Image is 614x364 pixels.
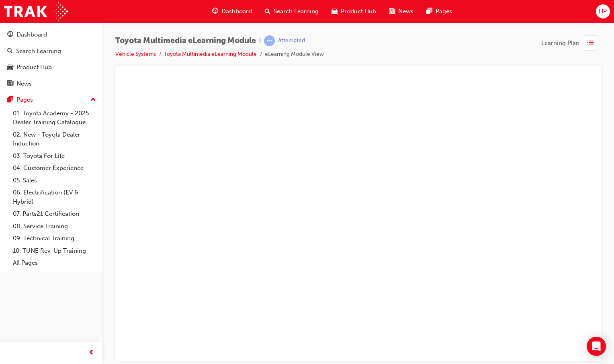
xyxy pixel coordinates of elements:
[10,129,99,150] a: 02. New - Toyota Dealer Induction
[259,36,261,45] span: |
[115,51,156,57] a: Vehicle Systems
[389,6,395,16] span: news-icon
[426,6,432,16] span: pages-icon
[3,44,99,59] a: Search Learning
[164,51,257,57] a: Toyota Multimedia eLearning Module
[7,96,13,104] span: pages-icon
[258,3,325,20] a: search-iconSearch Learning
[88,348,94,358] span: prev-icon
[332,6,338,16] span: car-icon
[212,6,218,16] span: guage-icon
[596,4,610,18] button: HP
[10,245,99,257] a: 10. TUNE Rev-Up Training
[325,3,383,20] a: car-iconProduct Hub
[16,47,61,56] div: Search Learning
[3,26,99,92] button: DashboardSearch LearningProduct HubNews
[265,6,270,16] span: search-icon
[16,63,52,72] div: Product Hub
[274,7,319,16] span: Search Learning
[4,2,68,20] img: Trak
[264,35,275,46] span: learningRecordVerb_ATTEMPT-icon
[599,7,607,16] span: HP
[221,7,252,16] span: Dashboard
[10,257,99,269] a: All Pages
[341,7,376,16] span: Product Hub
[3,92,99,107] button: Pages
[420,3,458,20] a: pages-iconPages
[206,3,258,20] a: guage-iconDashboard
[3,27,99,42] a: Dashboard
[541,39,579,48] span: Learning Plan
[10,186,99,208] a: 06. Electrification (EV & Hybrid)
[115,36,256,45] span: Toyota Multimedia eLearning Module
[90,95,96,105] span: up-icon
[10,107,99,129] a: 01. Toyota Academy - 2025 Dealer Training Catalogue
[383,3,420,20] a: news-iconNews
[7,31,13,39] span: guage-icon
[10,232,99,245] a: 09. Technical Training
[541,35,601,51] button: Learning Plan
[10,162,99,174] a: 04. Customer Experience
[16,79,32,88] div: News
[10,208,99,220] a: 07. Parts21 Certification
[16,30,47,39] div: Dashboard
[398,7,413,16] span: News
[436,7,452,16] span: Pages
[278,37,305,45] div: Attempted
[587,38,594,48] span: list-icon
[587,337,606,356] div: Open Intercom Messenger
[10,150,99,162] a: 03. Toyota For Life
[7,48,13,55] span: search-icon
[16,95,33,104] div: Pages
[3,60,99,75] a: Product Hub
[265,50,324,59] li: eLearning Module View
[10,220,99,233] a: 08. Service Training
[3,76,99,91] a: News
[7,64,13,71] span: car-icon
[10,174,99,187] a: 05. Sales
[7,80,13,88] span: news-icon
